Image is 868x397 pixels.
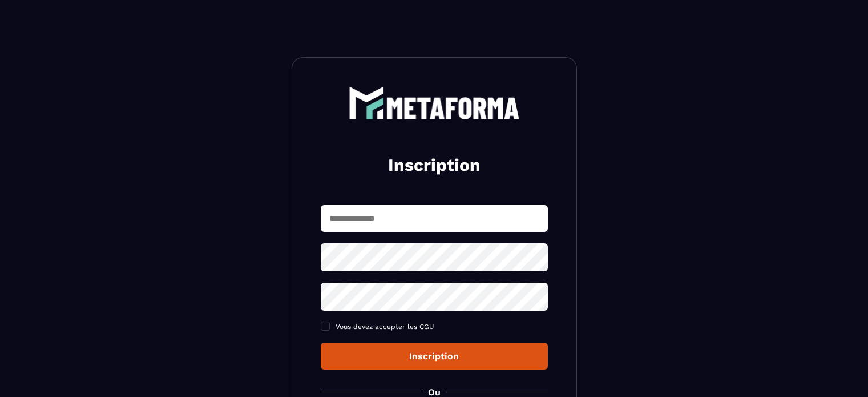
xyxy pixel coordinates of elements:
button: Inscription [321,343,548,370]
div: Inscription [330,351,539,362]
a: logo [321,86,548,119]
h2: Inscription [334,154,534,177]
span: Vous devez accepter les CGU [336,323,434,331]
img: logo [349,86,520,119]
